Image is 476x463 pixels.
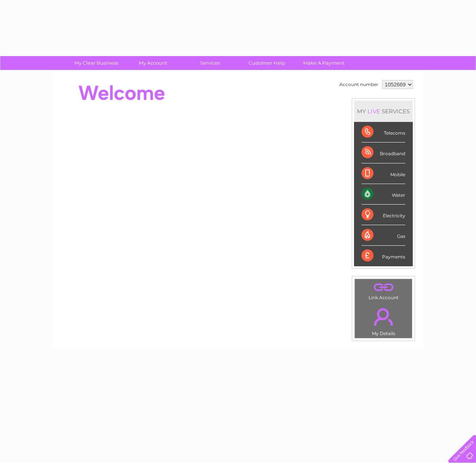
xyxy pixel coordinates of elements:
[338,78,380,91] td: Account number
[179,56,241,70] a: Services
[366,108,382,115] div: LIVE
[354,302,412,338] td: My Details
[361,122,405,142] div: Telecoms
[361,246,405,266] div: Payments
[293,56,355,70] a: Make A Payment
[361,163,405,184] div: Mobile
[354,279,412,302] td: Link Account
[65,56,127,70] a: My Clear Business
[361,205,405,225] div: Electricity
[361,184,405,205] div: Water
[361,225,405,246] div: Gas
[122,56,184,70] a: My Account
[236,56,298,70] a: Customer Help
[357,304,410,330] a: .
[354,101,413,122] div: MY SERVICES
[357,281,410,294] a: .
[361,142,405,163] div: Broadband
